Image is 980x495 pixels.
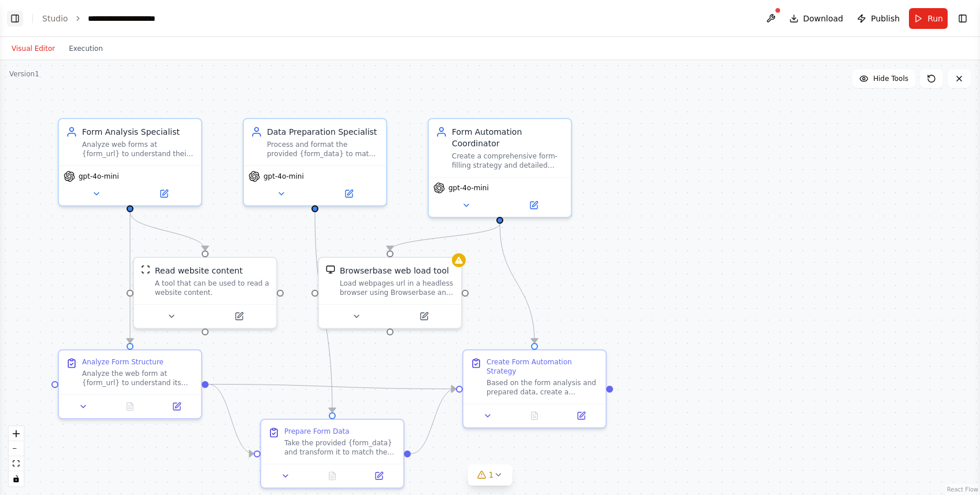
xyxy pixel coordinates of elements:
div: Load webpages url in a headless browser using Browserbase and return the contents [340,279,454,297]
nav: breadcrumb [42,13,178,24]
div: Form Automation CoordinatorCreate a comprehensive form-filling strategy and detailed step-by-step... [428,118,572,218]
button: No output available [106,400,155,413]
button: Open in side panel [561,409,601,423]
button: Open in side panel [316,187,381,201]
g: Edge from cf5fabdf-784d-4101-9347-04a378f8e536 to 44f958bb-2245-4942-8465-55083d320854 [124,212,211,250]
div: Form Automation Coordinator [452,126,564,149]
span: gpt-4o-mini [79,172,119,181]
div: Data Preparation SpecialistProcess and format the provided {form_data} to match the exact require... [243,118,387,206]
span: Publish [871,13,900,24]
g: Edge from d394ba89-db5a-49c0-92a4-4c6058cf9663 to bf29cc4d-d292-46ed-8178-b1479857a77d [309,212,338,412]
span: gpt-4o-mini [263,172,304,181]
div: Prepare Form DataTake the provided {form_data} and transform it to match the exact requirements i... [260,419,404,489]
button: Download [785,8,848,29]
button: zoom out [9,441,24,456]
div: ScrapeWebsiteToolRead website contentA tool that can be used to read a website content. [133,257,277,329]
button: Open in side panel [359,469,399,483]
button: Run [909,8,948,29]
div: Analyze web forms at {form_url} to understand their structure, required fields, field types, and ... [82,140,194,158]
button: toggle interactivity [9,471,24,486]
div: Create a comprehensive form-filling strategy and detailed step-by-step instructions for completin... [452,152,564,170]
div: Version 1 [9,69,39,79]
button: Open in side panel [501,198,566,212]
button: Publish [852,8,904,29]
img: BrowserbaseLoadTool [326,265,335,274]
button: No output available [308,469,357,483]
img: ScrapeWebsiteTool [141,265,150,274]
button: Open in side panel [131,187,196,201]
g: Edge from e9f8eabb-8e3f-4c71-a7c2-078df6fe3f73 to 63be0655-8e52-490c-b363-bc662b9d9b42 [494,224,540,343]
button: Show left sidebar [7,10,23,27]
button: zoom in [9,426,24,441]
div: Take the provided {form_data} and transform it to match the exact requirements identified in the ... [284,438,396,457]
div: Analyze the web form at {form_url} to understand its complete structure. Identify all form fields... [82,369,194,387]
button: Show right sidebar [955,10,971,27]
button: 1 [468,464,513,486]
div: Create Form Automation StrategyBased on the form analysis and prepared data, create a comprehensi... [462,349,607,428]
div: Based on the form analysis and prepared data, create a comprehensive automation strategy for form... [487,378,599,397]
span: Download [803,13,844,24]
div: Form Analysis SpecialistAnalyze web forms at {form_url} to understand their structure, required f... [58,118,202,206]
button: Visual Editor [5,42,62,56]
div: Form Analysis Specialist [82,126,194,138]
g: Edge from 587cb4a0-cfd6-4eff-98c0-28f7d032ac77 to bf29cc4d-d292-46ed-8178-b1479857a77d [209,379,254,460]
div: Browserbase web load tool [340,265,449,276]
button: No output available [510,409,559,423]
button: Execution [62,42,110,56]
button: Open in side panel [157,400,196,413]
div: Process and format the provided {form_data} to match the exact requirements of the analyzed form ... [267,140,379,158]
button: Hide Tools [852,69,915,88]
div: Read website content [155,265,243,276]
button: Open in side panel [206,309,272,323]
div: Analyze Form Structure [82,357,164,367]
div: A tool that can be used to read a website content. [155,279,269,297]
span: Hide Tools [873,74,908,83]
g: Edge from e9f8eabb-8e3f-4c71-a7c2-078df6fe3f73 to 701df7cf-0700-4067-b7f3-e2377a7a52ea [384,224,506,250]
g: Edge from 587cb4a0-cfd6-4eff-98c0-28f7d032ac77 to 63be0655-8e52-490c-b363-bc662b9d9b42 [209,379,456,395]
div: Data Preparation Specialist [267,126,379,138]
button: fit view [9,456,24,471]
div: BrowserbaseLoadToolBrowserbase web load toolLoad webpages url in a headless browser using Browser... [318,257,462,329]
div: Analyze Form StructureAnalyze the web form at {form_url} to understand its complete structure. Id... [58,349,202,419]
g: Edge from cf5fabdf-784d-4101-9347-04a378f8e536 to 587cb4a0-cfd6-4eff-98c0-28f7d032ac77 [124,212,136,343]
div: React Flow controls [9,426,24,486]
a: Studio [42,14,68,23]
div: Create Form Automation Strategy [487,357,599,376]
span: gpt-4o-mini [448,183,489,193]
div: Prepare Form Data [284,427,350,436]
g: Edge from bf29cc4d-d292-46ed-8178-b1479857a77d to 63be0655-8e52-490c-b363-bc662b9d9b42 [411,383,456,460]
span: 1 [489,469,494,481]
button: Open in side panel [391,309,456,323]
span: Run [927,13,943,24]
a: React Flow attribution [947,486,978,493]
